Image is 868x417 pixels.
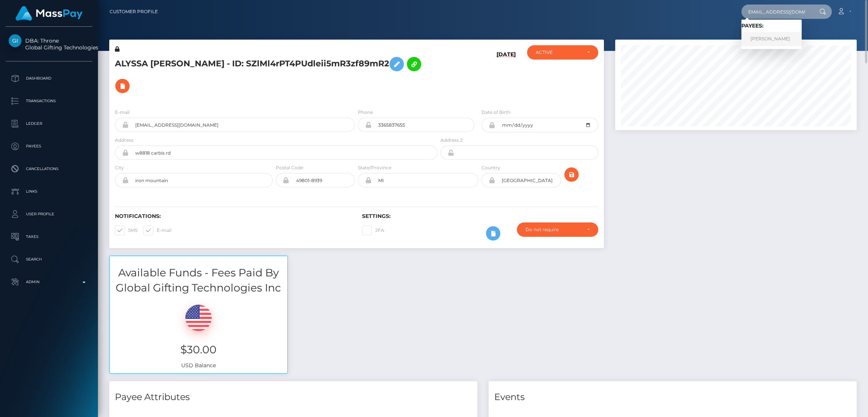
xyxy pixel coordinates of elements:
[115,213,351,219] h6: Notifications:
[115,109,130,116] label: E-mail
[481,164,500,171] label: Country
[144,225,171,235] label: E-mail
[358,109,373,116] label: Phone
[9,141,89,152] p: Payees
[9,254,89,265] p: Search
[115,137,133,144] label: Address
[9,276,89,288] p: Admin
[362,225,384,235] label: 2FA
[9,231,89,242] p: Taxes
[9,163,89,175] p: Cancellations
[9,95,89,107] p: Transactions
[15,6,83,21] img: MassPay Logo
[358,164,391,171] label: State/Province
[440,137,463,144] label: Address 2
[9,34,21,47] img: Global Gifting Technologies Inc
[110,265,287,295] h3: Available Funds - Fees Paid By Global Gifting Technologies Inc
[9,186,89,197] p: Links
[6,114,92,133] a: Ledger
[9,208,89,220] p: User Profile
[6,182,92,201] a: Links
[115,391,472,404] h4: Payee Attributes
[741,23,802,29] h6: Payees:
[497,51,516,100] h6: [DATE]
[110,4,158,20] a: Customer Profile
[9,73,89,84] p: Dashboard
[6,69,92,88] a: Dashboard
[526,227,581,233] div: Do not require
[185,305,212,331] img: USD.png
[536,49,581,55] div: ACTIVE
[6,92,92,110] a: Transactions
[115,53,433,97] h5: ALYSSA [PERSON_NAME] - ID: SZlMl4rPT4PUdleii5mR3zf89mR2
[6,137,92,156] a: Payees
[517,222,598,237] button: Do not require
[115,164,124,171] label: City
[6,250,92,269] a: Search
[741,5,812,19] input: Search...
[6,159,92,178] a: Cancellations
[110,295,287,373] div: USD Balance
[527,45,598,60] button: ACTIVE
[741,32,802,46] a: [PERSON_NAME]
[6,37,92,51] span: DBA: Throne Global Gifting Technologies Inc
[6,205,92,224] a: User Profile
[6,273,92,291] a: Admin
[481,109,510,116] label: Date of Birth
[115,225,138,235] label: SMS
[9,118,89,129] p: Ledger
[276,164,303,171] label: Postal Code
[6,227,92,246] a: Taxes
[115,342,282,357] h3: $30.00
[494,391,851,404] h4: Events
[362,213,598,219] h6: Settings:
